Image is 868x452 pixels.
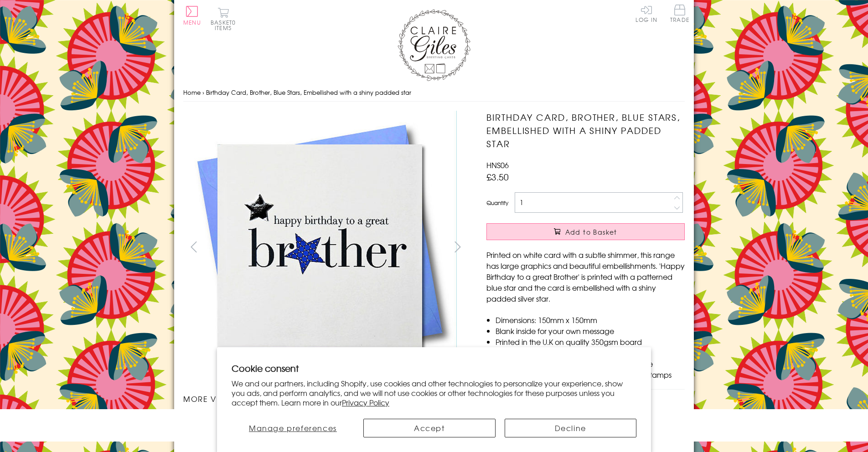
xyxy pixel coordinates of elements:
[486,159,509,170] span: HNS06
[232,362,636,375] h2: Cookie consent
[486,111,685,150] h1: Birthday Card, Brother, Blue Stars, Embellished with a shiny padded star
[486,249,685,304] p: Printed on white card with a subtle shimmer, this range has large graphics and beautiful embellis...
[468,111,742,384] img: Birthday Card, Brother, Blue Stars, Embellished with a shiny padded star
[232,379,636,407] p: We and our partners, including Shopify, use cookies and other technologies to personalize your ex...
[635,5,657,22] a: Log In
[486,223,685,240] button: Add to Basket
[249,422,337,433] span: Manage preferences
[496,336,685,347] li: Printed in the U.K on quality 350gsm board
[183,393,468,404] h3: More views
[342,397,389,408] a: Privacy Policy
[486,199,508,207] label: Quantity
[398,9,470,81] img: Claire Giles Greetings Cards
[670,5,689,24] a: Trade
[505,419,637,437] button: Decline
[183,88,201,97] a: Home
[496,314,685,325] li: Dimensions: 150mm x 150mm
[202,88,204,97] span: ›
[183,18,201,26] span: Menu
[670,5,689,22] span: Trade
[211,7,236,31] button: Basket0 items
[232,419,354,437] button: Manage preferences
[496,325,685,336] li: Blank inside for your own message
[183,111,457,384] img: Birthday Card, Brother, Blue Stars, Embellished with a shiny padded star
[448,236,468,257] button: next
[486,170,509,183] span: £3.50
[183,83,685,102] nav: breadcrumbs
[183,236,204,257] button: prev
[363,419,496,437] button: Accept
[206,88,411,97] span: Birthday Card, Brother, Blue Stars, Embellished with a shiny padded star
[565,227,617,236] span: Add to Basket
[215,18,236,32] span: 0 items
[183,6,201,25] button: Menu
